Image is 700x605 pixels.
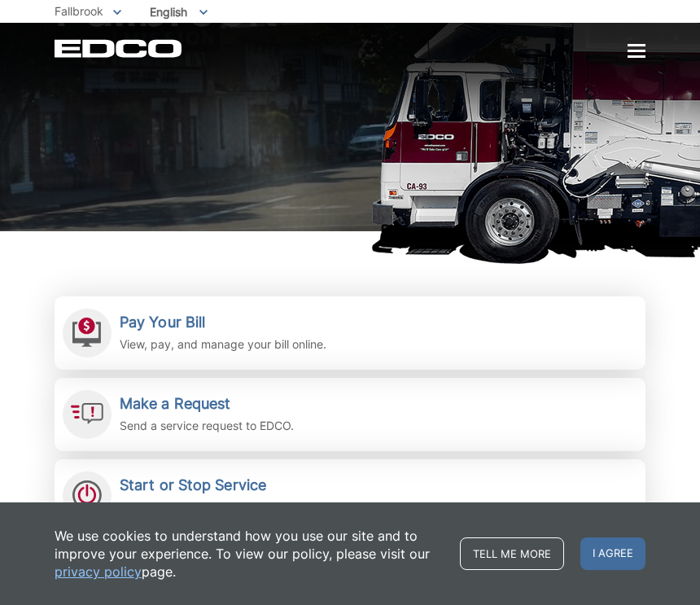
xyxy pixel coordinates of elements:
a: Pay Your Bill View, pay, and manage your bill online. [55,296,645,370]
a: Make a Request Send a service request to EDCO. [55,378,645,451]
h2: Pay Your Bill [120,313,326,331]
p: Send a service request to EDCO. [120,417,294,435]
a: privacy policy [55,563,142,581]
a: Tell me more [460,537,564,570]
p: We use cookies to understand how you use our site and to improve your experience. To view our pol... [55,527,444,581]
span: Fallbrook [55,4,103,18]
a: EDCD logo. Return to the homepage. [55,39,184,58]
h2: Start or Stop Service [120,476,354,494]
p: Request to start or stop any EDCO services. [120,498,354,516]
span: I agree [580,537,645,570]
p: View, pay, and manage your bill online. [120,335,326,353]
h2: Make a Request [120,395,294,413]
